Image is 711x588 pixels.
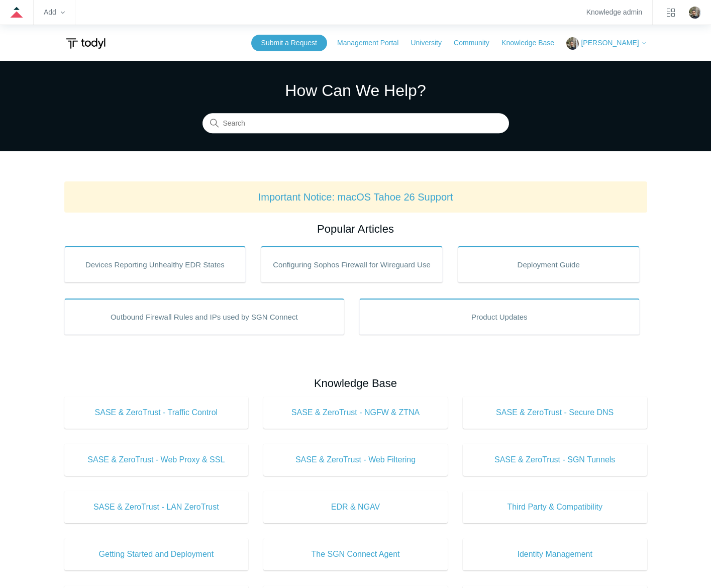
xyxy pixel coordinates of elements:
[64,444,249,476] a: SASE & ZeroTrust - Web Proxy & SSL
[359,299,640,335] a: Product Updates
[261,246,443,282] a: Configuring Sophos Firewall for Wireguard Use
[566,37,647,50] button: [PERSON_NAME]
[463,444,647,476] a: SASE & ZeroTrust - SGN Tunnels
[79,548,234,560] span: Getting Started and Deployment
[581,39,639,47] span: [PERSON_NAME]
[689,7,701,19] img: user avatar
[278,501,433,513] span: EDR & NGAV
[411,38,451,48] a: University
[251,35,327,51] a: Submit a Request
[478,548,632,560] span: Identity Management
[258,191,453,203] a: Important Notice: macOS Tahoe 26 Support
[463,397,647,429] a: SASE & ZeroTrust - Secure DNS
[64,246,246,282] a: Devices Reporting Unhealthy EDR States
[202,114,509,134] input: Search
[454,38,499,48] a: Community
[79,454,234,466] span: SASE & ZeroTrust - Web Proxy & SSL
[458,246,640,282] a: Deployment Guide
[64,34,107,53] img: Todyl Support Center Help Center home page
[478,454,632,466] span: SASE & ZeroTrust - SGN Tunnels
[64,221,647,237] h2: Popular Articles
[278,407,433,419] span: SASE & ZeroTrust - NGFW & ZTNA
[44,10,65,15] zd-hc-trigger: Add
[64,397,249,429] a: SASE & ZeroTrust - Traffic Control
[79,501,234,513] span: SASE & ZeroTrust - LAN ZeroTrust
[263,491,448,523] a: EDR & NGAV
[463,538,647,570] a: Identity Management
[689,7,701,19] zd-hc-trigger: Click your profile icon to open the profile menu
[278,548,433,560] span: The SGN Connect Agent
[337,38,409,48] a: Management Portal
[64,491,249,523] a: SASE & ZeroTrust - LAN ZeroTrust
[202,78,509,103] h1: How Can We Help?
[586,10,642,15] a: Knowledge admin
[64,375,647,391] h2: Knowledge Base
[64,538,249,570] a: Getting Started and Deployment
[263,397,448,429] a: SASE & ZeroTrust - NGFW & ZTNA
[263,538,448,570] a: The SGN Connect Agent
[79,407,234,419] span: SASE & ZeroTrust - Traffic Control
[64,299,345,335] a: Outbound Firewall Rules and IPs used by SGN Connect
[278,454,433,466] span: SASE & ZeroTrust - Web Filtering
[478,407,632,419] span: SASE & ZeroTrust - Secure DNS
[478,501,632,513] span: Third Party & Compatibility
[263,444,448,476] a: SASE & ZeroTrust - Web Filtering
[501,38,564,48] a: Knowledge Base
[463,491,647,523] a: Third Party & Compatibility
